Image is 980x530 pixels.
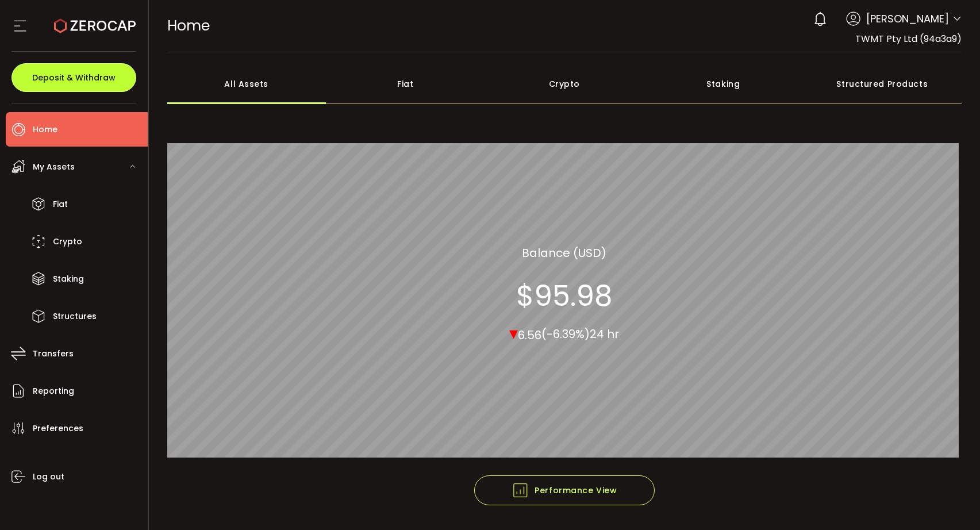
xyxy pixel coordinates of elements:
span: TWMT Pty Ltd (94a3a9) [855,32,962,45]
button: Deposit & Withdraw [11,63,136,92]
span: Staking [53,271,84,287]
div: All Assets [167,64,326,104]
button: Performance View [474,475,655,505]
div: Structured Products [803,64,962,104]
span: (-6.39%) [541,326,590,342]
iframe: Chat Widget [923,475,980,530]
span: Home [167,16,210,36]
span: Preferences [33,420,83,437]
div: Crypto [485,64,644,104]
section: Balance (USD) [522,244,606,261]
span: [PERSON_NAME] [866,11,949,26]
span: Deposit & Withdraw [32,74,116,82]
span: 6.56 [518,327,541,343]
div: Staking [644,64,803,104]
section: $95.98 [516,278,613,313]
span: 24 hr [590,326,619,342]
span: Fiat [53,196,68,213]
span: Reporting [33,383,74,400]
div: Fiat [326,64,485,104]
span: Structures [53,308,97,325]
span: Home [33,121,57,138]
span: My Assets [33,159,75,175]
span: ▾ [509,320,518,345]
span: Crypto [53,233,82,250]
span: Performance View [512,482,617,499]
span: Log out [33,468,64,485]
span: Transfers [33,345,74,362]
